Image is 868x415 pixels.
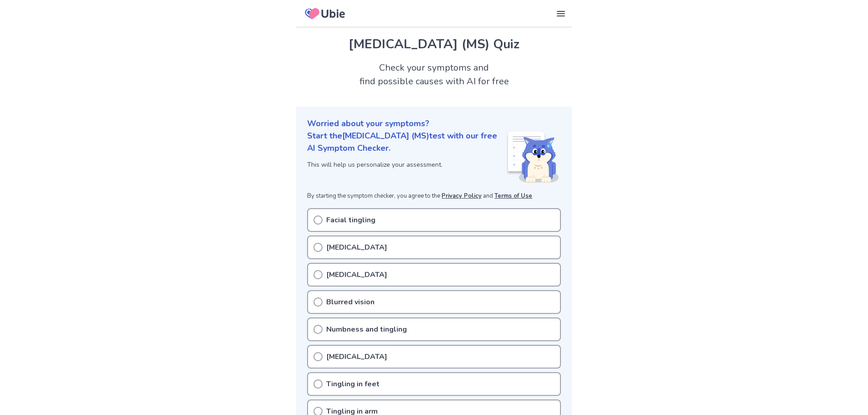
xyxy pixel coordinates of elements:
[442,192,482,200] a: Privacy Policy
[326,242,387,253] p: [MEDICAL_DATA]
[307,118,561,130] p: Worried about your symptoms?
[326,351,387,362] p: [MEDICAL_DATA]
[307,130,506,154] p: Start the [MEDICAL_DATA] (MS) test with our free AI Symptom Checker.
[296,61,572,88] h2: Check your symptoms and find possible causes with AI for free
[326,269,387,280] p: [MEDICAL_DATA]
[326,297,375,307] p: Blurred vision
[326,215,375,225] p: Facial tingling
[307,35,561,54] h1: [MEDICAL_DATA] (MS) Quiz
[494,192,532,200] a: Terms of Use
[326,324,407,335] p: Numbness and tingling
[307,192,561,201] p: By starting the symptom checker, you agree to the and
[506,132,559,183] img: Shiba
[307,160,506,169] p: This will help us personalize your assessment.
[326,379,380,389] p: Tingling in feet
